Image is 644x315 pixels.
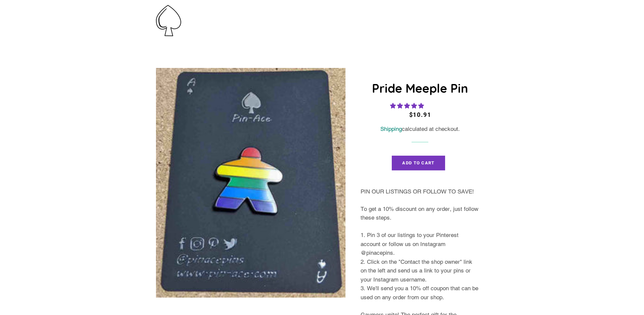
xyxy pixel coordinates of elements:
a: Events [502,12,533,30]
a: Contact Us [565,12,608,30]
a: All Products [289,12,338,30]
p: 1. Pin 3 of our listings to your Pinterest account or follow us on Instagram @pinacepins. 2. Clic... [361,231,480,302]
a: Home [262,12,287,30]
p: To get a 10% discount on any order, just follow these steps. [361,205,480,222]
img: Pin-Ace [156,5,181,36]
span: Add to Cart [402,160,434,165]
a: About [535,12,563,30]
a: Collections [340,12,393,30]
img: Pride Meeple Pin - Pin-Ace [156,68,345,298]
span: 5.00 stars [390,102,426,109]
div: calculated at checkout. [361,125,480,134]
button: Add to Cart [392,156,445,170]
h1: Pride Meeple Pin [361,80,480,97]
a: Giveaways [461,12,501,30]
a: FAQ [609,12,630,30]
a: Shipping [380,126,402,132]
p: PIN OUR LISTINGS OR FOLLOW TO SAVE! [361,187,480,196]
span: $10.91 [409,111,431,118]
a: Affiliate Program [395,12,459,30]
